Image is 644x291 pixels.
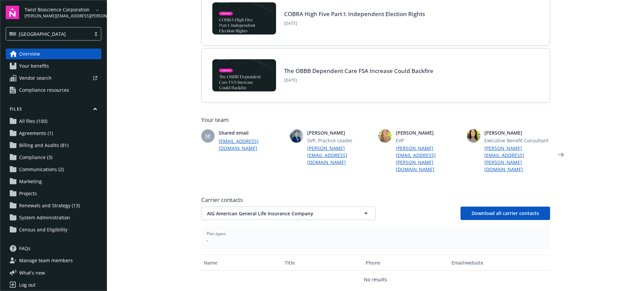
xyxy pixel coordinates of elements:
span: [PERSON_NAME] [396,129,462,136]
a: System Administration [6,212,101,223]
a: COBRA High Five Part I: Independent Election Rights [284,10,425,18]
button: Email/website [449,254,550,271]
span: Renewals and Strategy (13) [19,200,80,211]
span: [GEOGRAPHIC_DATA] [19,30,66,38]
span: Your benefits [19,61,49,71]
a: Vendor search [6,73,101,83]
button: Title [282,254,363,271]
span: [PERSON_NAME] [307,129,373,136]
div: Title [285,259,360,266]
a: Marketing [6,176,101,187]
span: Billing and Audits (81) [19,140,68,151]
span: Agreements (1) [19,128,53,139]
span: [PERSON_NAME] [484,129,550,136]
span: Executive Benefit Consultant [484,137,550,144]
img: photo [290,129,303,143]
span: AIG American General Life Insurance Company [207,210,346,217]
span: SVP, Practice Leader [307,137,373,144]
span: What ' s new [19,269,45,276]
a: [PERSON_NAME][EMAIL_ADDRESS][DOMAIN_NAME] [307,145,373,166]
a: Communications (2) [6,164,101,175]
span: Overview [19,49,40,59]
a: [PERSON_NAME][EMAIL_ADDRESS][PERSON_NAME][DOMAIN_NAME] [396,145,462,173]
span: FAQs [19,243,31,254]
span: Compliance (3) [19,152,52,163]
img: BLOG-Card Image - Compliance - OBBB Dep Care FSA - 08-01-25.jpg [212,59,276,91]
span: SE [205,133,211,140]
button: What's new [6,269,56,276]
span: Communications (2) [19,164,64,175]
a: Projects [6,188,101,199]
span: [DATE] [284,77,433,83]
a: Manage team members [6,255,101,266]
span: - [207,237,545,244]
button: Download all carrier contacts [461,207,550,220]
img: BLOG-Card Image - Compliance - COBRA High Five Pt 1 07-18-25.jpg [212,2,276,34]
button: AIG American General Life Insurance Company [201,207,376,220]
span: Twist Bioscience Corporation [24,6,93,13]
a: Renewals and Strategy (13) [6,200,101,211]
span: Your team [201,116,550,124]
p: No results [364,276,387,283]
span: Download all carrier contacts [472,210,539,216]
span: Shared email [219,129,284,136]
div: Email/website [451,259,547,266]
a: Agreements (1) [6,128,101,139]
a: Your benefits [6,61,101,71]
span: System Administration [19,212,70,223]
span: [PERSON_NAME][EMAIL_ADDRESS][PERSON_NAME][DOMAIN_NAME] [24,13,93,19]
a: Billing and Audits (81) [6,140,101,151]
button: Name [201,254,282,271]
span: Projects [19,188,37,199]
a: Overview [6,49,101,59]
a: All files (100) [6,116,101,127]
button: Files [6,106,101,115]
a: [EMAIL_ADDRESS][DOMAIN_NAME] [219,138,284,152]
span: Vendor search [19,73,52,83]
a: Next [555,149,566,160]
img: navigator-logo.svg [6,6,19,19]
a: Census and Eligibility [6,224,101,235]
span: All files (100) [19,116,47,127]
span: Marketing [19,176,42,187]
a: FAQs [6,243,101,254]
span: Plan types [207,231,545,237]
a: The OBBB Dependent Care FSA Increase Could Backfire [284,67,433,75]
span: EVP [396,137,462,144]
span: Compliance resources [19,85,69,95]
div: Log out [19,280,36,290]
span: Manage team members [19,255,73,266]
div: Phone [366,259,446,266]
img: photo [378,129,392,143]
a: Compliance (3) [6,152,101,163]
span: Carrier contacts [201,196,550,204]
button: Twist Bioscience Corporation[PERSON_NAME][EMAIL_ADDRESS][PERSON_NAME][DOMAIN_NAME]arrowDropDown [24,6,101,19]
a: [PERSON_NAME][EMAIL_ADDRESS][PERSON_NAME][DOMAIN_NAME] [484,145,550,173]
span: [GEOGRAPHIC_DATA] [9,30,88,38]
div: Name [204,259,279,266]
span: [DATE] [284,20,425,26]
img: photo [467,129,480,143]
span: Census and Eligibility [19,224,67,235]
a: arrowDropDown [93,6,101,14]
button: Phone [363,254,449,271]
a: Compliance resources [6,85,101,95]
